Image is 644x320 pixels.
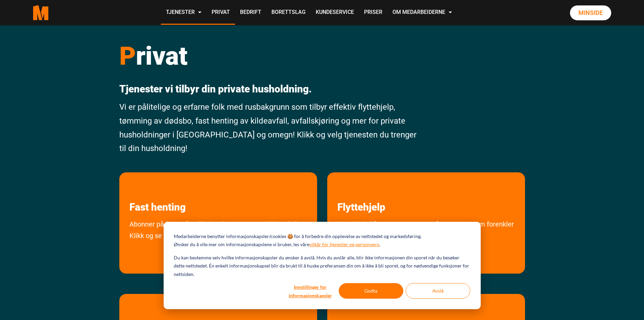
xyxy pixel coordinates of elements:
p: Ønsker du å vite mer om informasjonskapslene vi bruker, les våre . [174,240,380,249]
span: P [119,41,136,71]
p: Du kan bestemme selv hvilke informasjonskapsler du ønsker å avslå. Hvis du avslår alle, blir ikke... [174,254,470,279]
a: Tjenester [161,1,207,25]
a: Privat [207,1,235,25]
a: Borettslag [266,1,311,25]
button: Innstillinger for informasjonskapsler [284,283,336,299]
p: Medarbeiderne benytter informasjonskapsler/cookies 🍪 for å forbedre din opplevelse av nettstedet ... [174,232,422,241]
a: vilkår for tjenester og personvern [309,240,379,249]
a: Abonner på fast månedlig avhenting av pant og kildeavfall. Klikk og se hva vi henter! [119,218,317,270]
button: Avslå [406,283,470,299]
a: Kundeservice [311,1,359,25]
a: Bedrift [235,1,266,25]
a: les mer om Flyttehjelp [327,172,396,213]
h1: rivat [119,41,421,71]
button: Godta [339,283,403,299]
a: Priser [359,1,387,25]
p: Tjenester vi tilbyr din private husholdning. [119,83,421,95]
a: Minside [570,5,611,20]
p: Vi er pålitelige og erfarne folk med rusbakgrunn som tilbyr effektiv flyttehjelp, tømming av døds... [119,100,421,155]
a: les mer om Fast henting [119,172,196,213]
div: Cookie banner [164,222,481,309]
a: Flyttehjelp i [GEOGRAPHIC_DATA] og omegn som forenkler din flytting. [327,218,525,270]
a: Om Medarbeiderne [387,1,457,25]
